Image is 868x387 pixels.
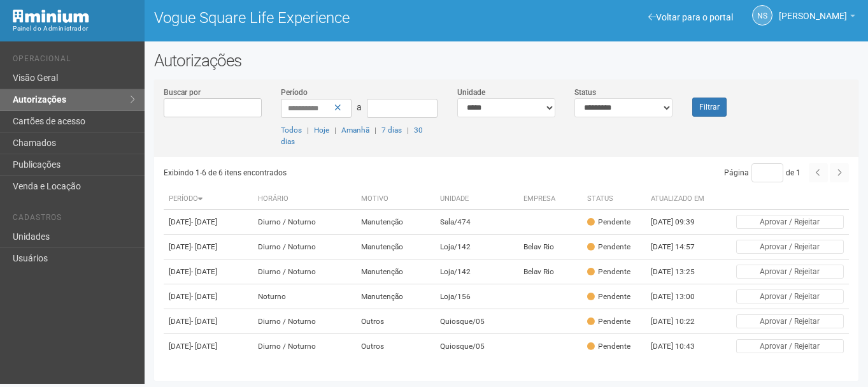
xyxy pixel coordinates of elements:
div: Pendente [587,291,630,302]
td: Loja/142 [435,259,518,284]
span: | [374,126,376,135]
button: Aprovar / Rejeitar [736,265,844,279]
td: Loja/142 [435,235,518,259]
a: Voltar para o portal [648,12,733,22]
th: Atualizado em [646,189,716,210]
td: Diurno / Noturno [253,334,356,359]
h1: Vogue Square Life Experience [154,10,497,26]
td: Manutenção [356,284,435,309]
td: [DATE] 09:39 [646,210,716,235]
button: Aprovar / Rejeitar [736,289,844,303]
td: [DATE] [164,210,253,235]
a: [PERSON_NAME] [779,13,855,23]
div: Exibindo 1-6 de 6 itens encontrados [164,163,502,182]
a: Todos [281,126,302,135]
div: Pendente [587,267,630,277]
li: Operacional [13,54,135,68]
td: Outros [356,334,435,359]
th: Empresa [518,189,582,210]
td: [DATE] [164,334,253,359]
div: Pendente [587,341,630,352]
td: Loja/156 [435,284,518,309]
a: Amanhã [341,126,369,135]
td: [DATE] 13:00 [646,284,716,309]
div: Pendente [587,242,630,252]
td: Diurno / Noturno [253,210,356,235]
td: Noturno [253,284,356,309]
td: [DATE] [164,284,253,309]
a: Hoje [314,126,329,135]
a: 7 dias [381,126,402,135]
td: [DATE] [164,235,253,259]
label: Buscar por [164,87,201,98]
th: Horário [253,189,356,210]
td: Manutenção [356,235,435,259]
td: [DATE] 13:25 [646,259,716,284]
td: Manutenção [356,210,435,235]
td: Manutenção [356,259,435,284]
label: Status [574,87,596,98]
span: - [DATE] [191,342,217,351]
div: Painel do Administrador [13,23,135,34]
td: Diurno / Noturno [253,309,356,334]
div: Pendente [587,217,630,228]
button: Aprovar / Rejeitar [736,314,844,328]
td: [DATE] [164,259,253,284]
span: - [DATE] [191,292,217,301]
td: Quiosque/05 [435,334,518,359]
td: Belav Rio [518,235,582,259]
span: - [DATE] [191,317,217,326]
img: Minium [13,10,89,23]
li: Cadastros [13,213,135,226]
th: Unidade [435,189,518,210]
span: Página de 1 [724,168,800,177]
h2: Autorizações [154,51,858,70]
span: - [DATE] [191,217,217,226]
td: Sala/474 [435,210,518,235]
span: - [DATE] [191,242,217,251]
span: | [407,126,409,135]
button: Aprovar / Rejeitar [736,240,844,254]
span: | [307,126,309,135]
span: - [DATE] [191,267,217,276]
label: Unidade [457,87,485,98]
td: Outros [356,309,435,334]
button: Filtrar [692,98,727,117]
button: Aprovar / Rejeitar [736,339,844,353]
td: [DATE] [164,309,253,334]
button: Aprovar / Rejeitar [736,215,844,229]
span: a [357,102,362,112]
span: | [334,126,336,135]
td: [DATE] 14:57 [646,235,716,259]
td: [DATE] 10:43 [646,334,716,359]
td: Belav Rio [518,259,582,284]
div: Pendente [587,316,630,327]
th: Motivo [356,189,435,210]
td: Diurno / Noturno [253,235,356,259]
td: Quiosque/05 [435,309,518,334]
a: NS [752,5,772,26]
th: Período [164,189,253,210]
label: Período [281,87,308,98]
td: Diurno / Noturno [253,259,356,284]
th: Status [582,189,646,210]
td: [DATE] 10:22 [646,309,716,334]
